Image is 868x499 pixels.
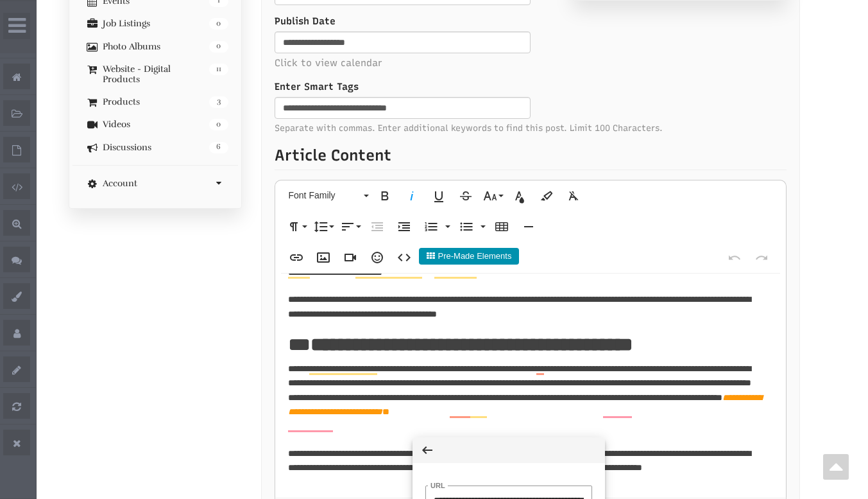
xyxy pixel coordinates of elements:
button: Text Color [507,183,532,209]
button: Background Color [534,183,559,209]
a: 0 Photo Albums [82,42,228,51]
button: Insert Table [489,214,514,240]
span: Font Family [286,190,363,201]
button: Increase Indent (Ctrl+]) [392,214,416,240]
button: Strikethrough (Ctrl+S) [454,183,478,209]
button: Insert Video [338,245,362,270]
a: 3 Products [82,97,228,107]
a: 11 Website - Digital Products [82,64,228,84]
button: Pre-Made Elements [419,248,520,265]
button: Unordered List [454,214,479,240]
a: 0 Job Listings [82,19,228,28]
a: 6 Discussions [82,143,228,152]
span: 0 [209,119,228,130]
span: 3 [209,96,228,108]
button: Undo (Ctrl+Z) [722,245,747,270]
button: Paragraph Format [284,214,309,240]
span: 11 [209,64,228,75]
label: URL [428,482,448,490]
button: Insert Link (Ctrl+K) [284,245,309,270]
button: Emoticons [365,245,389,270]
button: Ordered List [441,214,452,240]
button: Back [413,437,442,463]
p: Click to view calendar [275,57,787,70]
button: Italic (Ctrl+I) [400,183,424,209]
button: Ordered List [419,214,443,240]
p: Article Content [275,144,787,170]
button: Decrease Indent (Ctrl+[) [365,214,389,240]
button: Code View [392,245,416,270]
i: Wide Admin Panel [8,15,26,36]
span: Separate with commas. Enter additional keywords to find this post. Limit 100 Characters. [275,122,787,134]
button: Insert Horizontal Line [516,214,541,240]
button: Clear Formatting [561,183,586,209]
a: Account [82,179,228,188]
label: Enter Smart Tags [275,80,787,94]
button: Insert Image (Ctrl+P) [311,245,336,270]
a: 0 Videos [82,119,228,129]
button: Redo (Ctrl+Shift+Z) [749,245,774,270]
span: 0 [209,41,228,53]
button: Font Family [284,183,370,209]
button: Unordered List [477,214,487,240]
label: Publish Date [275,15,336,28]
span: 0 [209,18,228,30]
button: Underline (Ctrl+U) [427,183,451,209]
button: Font Size [481,183,505,209]
button: Align [338,214,362,240]
span: 6 [209,142,228,153]
button: Bold (Ctrl+B) [373,183,397,209]
button: Line Height [311,214,336,240]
